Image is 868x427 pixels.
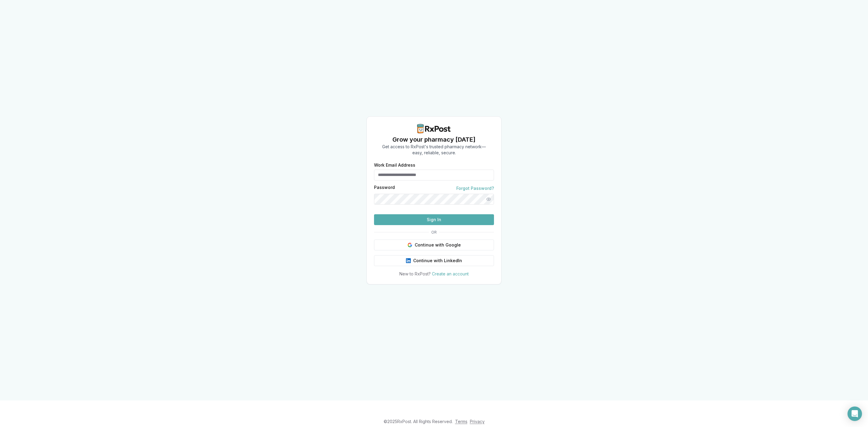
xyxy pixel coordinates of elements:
[399,271,431,276] span: New to RxPost?
[456,185,494,191] a: Forgot Password?
[407,243,412,247] img: Google
[374,185,395,191] label: Password
[374,163,494,167] label: Work Email Address
[455,419,467,424] a: Terms
[470,419,485,424] a: Privacy
[848,407,862,421] div: Open Intercom Messenger
[415,124,453,133] img: RxPost Logo
[406,258,411,263] img: LinkedIn
[382,144,486,156] p: Get access to RxPost's trusted pharmacy network— easy, reliable, secure.
[483,194,494,205] button: Show password
[374,255,494,266] button: Continue with LinkedIn
[374,214,494,225] button: Sign In
[429,230,439,235] span: OR
[382,135,486,144] h1: Grow your pharmacy [DATE]
[432,271,469,276] a: Create an account
[374,240,494,250] button: Continue with Google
